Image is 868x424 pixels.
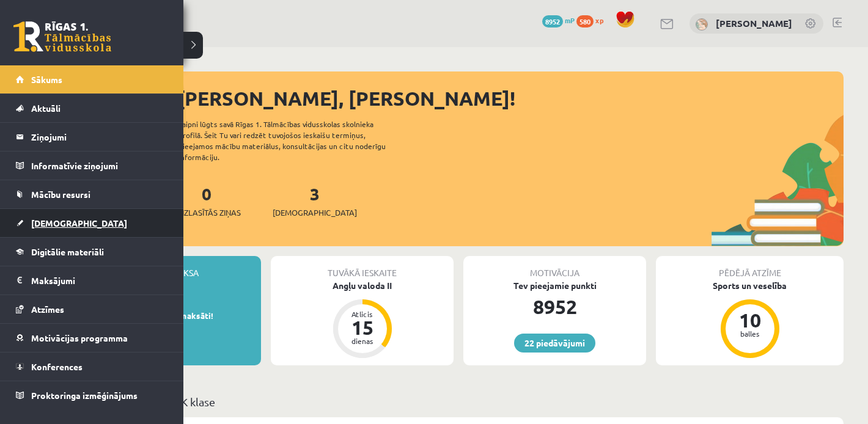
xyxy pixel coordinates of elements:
[514,334,595,353] a: 22 piedāvājumi
[656,279,844,360] a: Sports un veselība 10 balles
[656,279,844,292] div: Sports un veselība
[31,152,168,180] legend: Informatīvie ziņojumi
[344,310,381,318] div: Atlicis
[31,390,138,401] span: Proktoringa izmēģinājums
[16,238,168,266] a: Digitālie materiāli
[16,94,168,122] a: Aktuāli
[344,337,381,345] div: dienas
[576,15,594,27] span: 580
[595,15,603,25] span: xp
[565,15,575,25] span: mP
[344,318,381,337] div: 15
[463,279,646,292] div: Tev pieejamie punkti
[31,361,83,372] span: Konferences
[16,381,168,409] a: Proktoringa izmēģinājums
[696,18,708,31] img: Marta Laura Neļķe
[732,310,768,330] div: 10
[31,103,61,114] span: Aktuāli
[271,256,454,279] div: Tuvākā ieskaite
[542,15,575,25] a: 8952 mP
[31,74,62,85] span: Sākums
[31,266,168,294] legend: Maksājumi
[13,21,111,52] a: Rīgas 1. Tālmācības vidusskola
[16,209,168,237] a: [DEMOGRAPHIC_DATA]
[273,207,357,219] span: [DEMOGRAPHIC_DATA]
[271,279,454,292] div: Angļu valoda II
[78,393,839,410] p: Mācību plāns 12.b2 JK klase
[16,353,168,381] a: Konferences
[656,256,844,279] div: Pēdējā atzīme
[16,324,168,352] a: Motivācijas programma
[16,152,168,180] a: Informatīvie ziņojumi
[172,183,241,219] a: 0Neizlasītās ziņas
[31,246,104,257] span: Digitālie materiāli
[271,279,454,360] a: Angļu valoda II Atlicis 15 dienas
[16,65,168,93] a: Sākums
[732,330,768,337] div: balles
[716,17,792,29] a: [PERSON_NAME]
[463,256,646,279] div: Motivācija
[273,183,357,219] a: 3[DEMOGRAPHIC_DATA]
[31,304,64,315] span: Atzīmes
[463,292,646,321] div: 8952
[31,189,90,200] span: Mācību resursi
[16,123,168,151] a: Ziņojumi
[16,266,168,294] a: Maksājumi
[178,119,407,163] div: Laipni lūgts savā Rīgas 1. Tālmācības vidusskolas skolnieka profilā. Šeit Tu vari redzēt tuvojošo...
[16,180,168,208] a: Mācību resursi
[31,217,127,228] span: [DEMOGRAPHIC_DATA]
[542,15,563,27] span: 8952
[31,123,168,151] legend: Ziņojumi
[31,332,128,343] span: Motivācijas programma
[576,15,609,25] a: 580 xp
[16,295,168,323] a: Atzīmes
[177,84,844,113] div: [PERSON_NAME], [PERSON_NAME]!
[172,207,241,219] span: Neizlasītās ziņas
